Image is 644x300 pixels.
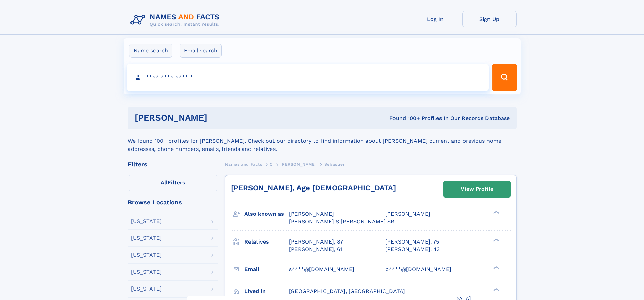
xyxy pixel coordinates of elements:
[225,160,262,168] a: Names and Facts
[289,211,334,217] span: [PERSON_NAME]
[280,160,316,168] a: [PERSON_NAME]
[289,238,343,246] a: [PERSON_NAME], 87
[131,269,162,275] div: [US_STATE]
[385,246,440,253] a: [PERSON_NAME], 43
[289,246,342,253] a: [PERSON_NAME], 61
[128,161,218,167] div: Filters
[131,218,162,224] div: [US_STATE]
[289,288,405,294] span: [GEOGRAPHIC_DATA], [GEOGRAPHIC_DATA]
[461,181,493,197] div: View Profile
[444,181,510,197] a: View Profile
[135,114,299,122] h1: [PERSON_NAME]
[128,199,218,205] div: Browse Locations
[298,115,510,122] div: Found 100+ Profiles In Our Records Database
[244,236,289,248] h3: Relatives
[289,218,395,225] span: [PERSON_NAME] S [PERSON_NAME] SR
[129,44,172,58] label: Name search
[462,11,517,27] a: Sign Up
[131,252,162,258] div: [US_STATE]
[492,265,500,270] div: ❯
[180,44,222,58] label: Email search
[161,179,168,186] span: All
[128,175,218,191] label: Filters
[128,11,225,29] img: Logo Names and Facts
[492,238,500,242] div: ❯
[231,184,396,192] a: [PERSON_NAME], Age [DEMOGRAPHIC_DATA]
[270,162,273,167] span: C
[492,64,517,91] button: Search Button
[385,238,439,246] a: [PERSON_NAME], 75
[131,286,162,292] div: [US_STATE]
[127,64,489,91] input: search input
[385,211,430,217] span: [PERSON_NAME]
[324,162,345,167] span: Sebastien
[270,160,273,168] a: C
[244,285,289,297] h3: Lived in
[408,11,462,27] a: Log In
[280,162,316,167] span: [PERSON_NAME]
[244,208,289,220] h3: Also known as
[128,129,517,153] div: We found 100+ profiles for [PERSON_NAME]. Check out our directory to find information about [PERS...
[244,263,289,275] h3: Email
[131,235,162,241] div: [US_STATE]
[492,287,500,292] div: ❯
[492,210,500,215] div: ❯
